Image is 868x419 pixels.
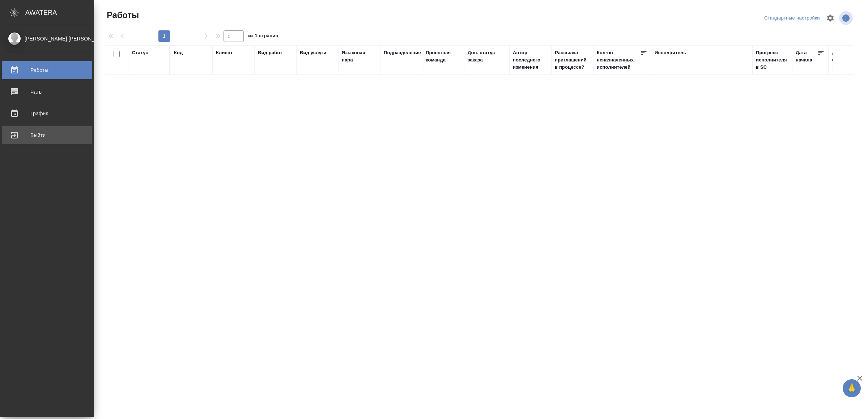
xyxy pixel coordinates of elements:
[2,126,92,144] a: Выйти
[5,35,89,43] div: [PERSON_NAME] [PERSON_NAME]
[5,108,89,119] div: График
[216,49,233,56] div: Клиент
[796,49,817,64] div: Дата начала
[105,9,139,21] span: Работы
[5,65,89,76] div: Работы
[2,104,92,123] a: График
[248,31,278,42] span: из 1 страниц
[132,49,148,56] div: Статус
[2,83,92,101] a: Чаты
[762,13,822,24] div: split button
[513,49,548,71] div: Автор последнего изменения
[832,49,854,64] div: Дата сдачи
[426,49,460,64] div: Проектная команда
[5,86,89,97] div: Чаты
[174,49,183,56] div: Код
[756,49,788,71] div: Прогресс исполнителя в SC
[5,130,89,141] div: Выйти
[822,9,839,27] span: Настроить таблицу
[468,49,506,64] div: Доп. статус заказа
[25,5,94,20] div: AWATERA
[597,49,640,71] div: Кол-во неназначенных исполнителей
[843,379,861,397] button: 🙏
[300,49,327,56] div: Вид услуги
[258,49,282,56] div: Вид работ
[384,49,421,56] div: Подразделение
[655,49,686,56] div: Исполнитель
[839,11,854,25] span: Посмотреть информацию
[342,49,376,64] div: Языковая пара
[846,381,858,396] span: 🙏
[2,61,92,79] a: Работы
[555,49,590,71] div: Рассылка приглашений в процессе?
